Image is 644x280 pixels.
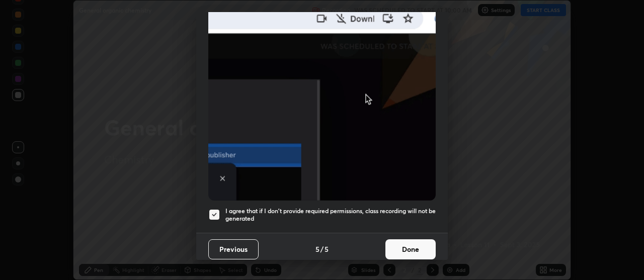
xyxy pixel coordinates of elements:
[208,239,259,259] button: Previous
[385,239,436,259] button: Done
[325,244,329,254] h4: 5
[225,207,436,223] h5: I agree that if I don't provide required permissions, class recording will not be generated
[320,244,324,254] h4: /
[315,244,319,254] h4: 5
